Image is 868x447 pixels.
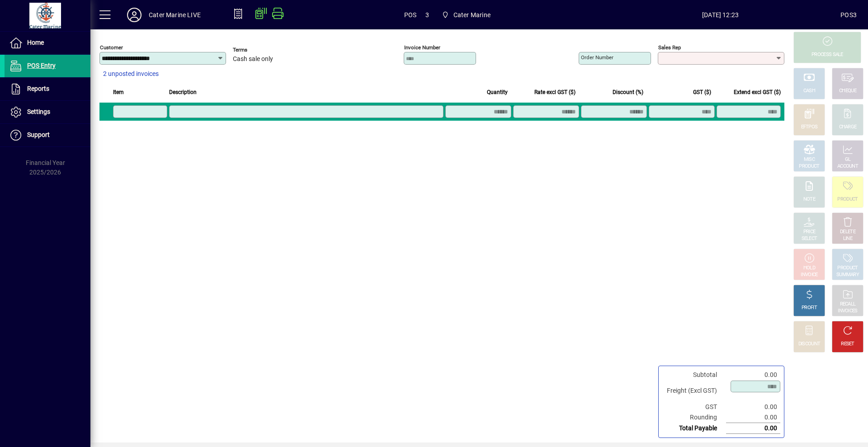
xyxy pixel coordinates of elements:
div: PRICE [803,229,816,235]
div: NOTE [803,196,815,203]
div: ACCOUNT [837,163,858,170]
div: HOLD [803,265,815,272]
span: Cater Marine [453,8,491,22]
span: Home [27,39,44,46]
span: Discount (%) [613,87,643,97]
a: Home [5,32,90,54]
span: Description [169,87,197,97]
td: Total Payable [662,423,726,434]
span: GST ($) [693,87,711,97]
span: [DATE] 12:23 [600,8,840,22]
span: Quantity [487,87,508,97]
div: CHEQUE [839,88,856,94]
td: 0.00 [726,402,780,412]
div: DISCOUNT [798,341,820,348]
div: MISC [804,156,815,163]
div: PRODUCT [837,265,858,272]
span: POS [404,8,417,22]
mat-label: Order number [581,54,613,61]
span: Support [27,131,50,138]
span: Cater Marine [438,7,494,23]
td: 0.00 [726,423,780,434]
div: CHARGE [839,124,857,131]
a: Support [5,124,90,146]
div: INVOICES [838,308,857,315]
td: 0.00 [726,370,780,380]
button: Profile [120,7,149,23]
mat-label: Sales rep [658,44,681,51]
div: PRODUCT [837,196,858,203]
span: Item [113,87,124,97]
div: SUMMARY [836,272,859,278]
span: Rate excl GST ($) [534,87,576,97]
div: PROCESS SALE [811,52,843,58]
a: Reports [5,78,90,100]
span: 2 unposted invoices [103,69,159,79]
mat-label: Invoice number [404,44,440,51]
span: Cash sale only [233,56,273,63]
td: Subtotal [662,370,726,380]
div: INVOICE [801,272,817,278]
div: POS3 [840,8,857,22]
div: CASH [803,88,815,94]
div: RECALL [840,301,856,308]
span: Terms [233,47,287,53]
div: LINE [843,235,852,242]
div: GL [845,156,851,163]
span: Reports [27,85,49,92]
span: POS Entry [27,62,56,69]
span: Extend excl GST ($) [734,87,781,97]
td: Rounding [662,412,726,423]
div: EFTPOS [801,124,818,131]
div: PROFIT [802,305,817,311]
td: Freight (Excl GST) [662,380,726,402]
td: 0.00 [726,412,780,423]
span: 3 [425,8,429,22]
span: Settings [27,108,50,115]
a: Settings [5,101,90,123]
div: RESET [841,341,854,348]
td: GST [662,402,726,412]
div: DELETE [840,229,855,235]
button: 2 unposted invoices [99,66,162,82]
mat-label: Customer [100,44,123,51]
div: SELECT [802,235,817,242]
div: Cater Marine LIVE [149,8,201,22]
div: PRODUCT [799,163,819,170]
